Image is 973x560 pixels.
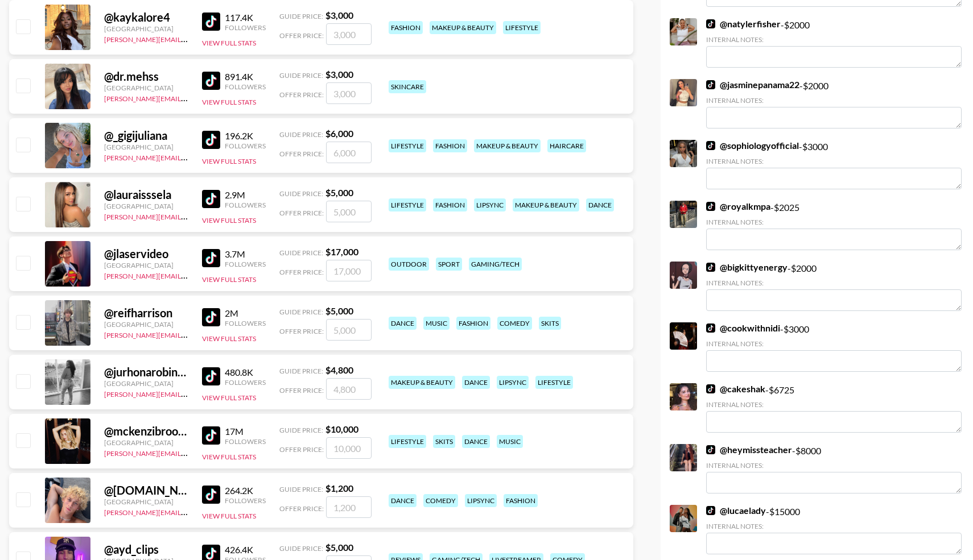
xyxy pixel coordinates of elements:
[279,248,323,257] span: Guide Price:
[706,339,962,348] div: Internal Notes:
[202,512,256,520] button: View Full Stats
[104,33,273,44] a: [PERSON_NAME][EMAIL_ADDRESS][DOMAIN_NAME]
[706,444,962,493] div: - $ 8000
[326,82,372,104] input: 3,000
[497,317,532,330] div: comedy
[225,23,266,32] div: Followers
[202,72,220,90] img: TikTok
[225,367,266,378] div: 480.8K
[279,386,324,395] span: Offer Price:
[104,438,188,447] div: [GEOGRAPHIC_DATA]
[104,151,273,162] a: [PERSON_NAME][EMAIL_ADDRESS][DOMAIN_NAME]
[706,263,715,272] img: TikTok
[202,334,256,343] button: View Full Stats
[389,494,417,507] div: dance
[104,10,188,24] div: @ kaykalore4
[225,260,266,268] div: Followers
[325,542,353,553] strong: $ 5,000
[225,130,266,142] div: 196.2K
[326,496,372,518] input: 1,200
[104,92,273,103] a: [PERSON_NAME][EMAIL_ADDRESS][DOMAIN_NAME]
[202,486,220,504] img: TikTok
[474,198,506,211] div: lipsync
[706,505,766,516] a: @lucaelady
[706,400,962,409] div: Internal Notes:
[456,317,490,330] div: fashion
[474,139,541,152] div: makeup & beauty
[104,447,273,458] a: [PERSON_NAME][EMAIL_ADDRESS][DOMAIN_NAME]
[202,393,256,402] button: View Full Stats
[706,505,962,554] div: - $ 15000
[389,317,417,330] div: dance
[279,189,323,198] span: Guide Price:
[706,35,962,44] div: Internal Notes:
[104,202,188,210] div: [GEOGRAPHIC_DATA]
[535,376,573,389] div: lifestyle
[225,319,266,327] div: Followers
[433,139,467,152] div: fashion
[279,209,324,217] span: Offer Price:
[706,141,715,150] img: TikTok
[104,306,188,320] div: @ reifharrison
[497,376,529,389] div: lipsync
[326,201,372,222] input: 5,000
[706,79,799,90] a: @jasminepanama22
[706,445,715,454] img: TikTok
[202,13,220,31] img: TikTok
[104,69,188,84] div: @ dr.mehss
[279,31,324,40] span: Offer Price:
[423,494,458,507] div: comedy
[202,426,220,445] img: TikTok
[104,188,188,202] div: @ lauraisssela
[423,317,450,330] div: music
[279,485,323,493] span: Guide Price:
[104,247,188,261] div: @ jlaservideo
[225,544,266,555] div: 426.4K
[104,506,273,517] a: [PERSON_NAME][EMAIL_ADDRESS][DOMAIN_NAME]
[202,275,256,284] button: View Full Stats
[279,12,323,20] span: Guide Price:
[326,319,372,341] input: 5,000
[104,497,188,506] div: [GEOGRAPHIC_DATA]
[706,322,780,334] a: @cookwithnidi
[547,139,586,152] div: haircare
[225,201,266,209] div: Followers
[497,435,523,448] div: music
[433,435,455,448] div: skits
[706,444,792,455] a: @heymissteacher
[202,39,256,47] button: View Full Stats
[462,435,490,448] div: dance
[706,262,788,273] a: @bigkittyenergy
[706,218,962,226] div: Internal Notes:
[706,202,715,211] img: TikTok
[202,216,256,225] button: View Full Stats
[202,157,256,165] button: View Full Stats
[104,365,188,379] div: @ jurhonarobinson
[326,437,372,459] input: 10,000
[104,424,188,438] div: @ mckenzibrooke
[104,84,188,92] div: [GEOGRAPHIC_DATA]
[706,522,962,530] div: Internal Notes:
[104,320,188,329] div: [GEOGRAPHIC_DATA]
[104,379,188,388] div: [GEOGRAPHIC_DATA]
[706,506,715,515] img: TikTok
[706,323,715,333] img: TikTok
[279,445,324,454] span: Offer Price:
[706,262,962,311] div: - $ 2000
[706,96,962,105] div: Internal Notes:
[225,426,266,437] div: 17M
[202,249,220,267] img: TikTok
[706,279,962,287] div: Internal Notes:
[504,494,538,507] div: fashion
[325,128,353,139] strong: $ 6,000
[706,140,962,189] div: - $ 3000
[325,305,353,316] strong: $ 5,000
[104,261,188,269] div: [GEOGRAPHIC_DATA]
[389,435,426,448] div: lifestyle
[706,461,962,470] div: Internal Notes:
[586,198,614,211] div: dance
[279,71,323,80] span: Guide Price:
[279,544,323,553] span: Guide Price:
[706,80,715,89] img: TikTok
[225,485,266,496] div: 264.2K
